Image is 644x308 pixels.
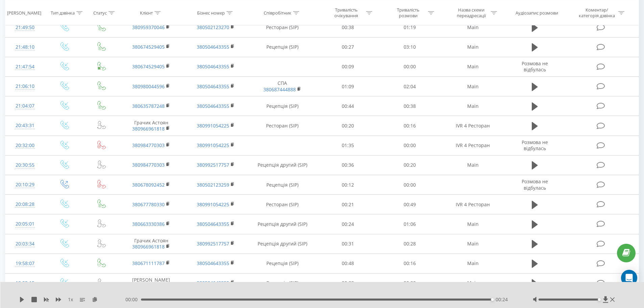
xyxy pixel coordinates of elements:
[197,240,229,247] a: 380992517757
[496,296,508,303] span: 00:24
[317,136,379,155] td: 01:35
[12,237,38,251] div: 20:03:34
[317,195,379,214] td: 00:21
[12,99,38,113] div: 21:04:07
[440,273,505,293] td: Main
[621,270,637,286] div: Open Intercom Messenger
[440,254,505,273] td: Main
[317,37,379,57] td: 00:27
[317,214,379,234] td: 00:24
[132,142,165,148] a: 380984770303
[453,7,489,19] div: Назва схеми переадресації
[197,142,229,148] a: 380991054225
[119,234,183,254] td: Грачик Астоян
[197,10,225,16] div: Бізнес номер
[12,60,38,73] div: 21:47:54
[577,7,617,19] div: Коментар/категорія дзвінка
[317,116,379,136] td: 00:20
[317,273,379,293] td: 00:22
[379,254,441,273] td: 00:16
[248,254,317,273] td: Рецепція (SIP)
[317,77,379,96] td: 01:09
[379,116,441,136] td: 00:16
[248,96,317,116] td: Рецепція (SIP)
[12,217,38,231] div: 20:05:01
[379,136,441,155] td: 00:00
[197,83,229,90] a: 380504643355
[317,57,379,76] td: 00:09
[12,139,38,152] div: 20:32:00
[379,273,441,293] td: 00:22
[248,155,317,175] td: Рецепція другий (SIP)
[379,175,441,195] td: 00:00
[132,162,165,168] a: 380984770303
[379,18,441,37] td: 01:19
[379,77,441,96] td: 02:04
[248,234,317,254] td: Рецепція другий (SIP)
[12,80,38,93] div: 21:06:10
[317,18,379,37] td: 00:38
[197,44,229,50] a: 380504643355
[132,201,165,208] a: 380677780330
[440,136,505,155] td: IVR 4 Ресторан
[12,198,38,211] div: 20:08:28
[132,24,165,30] a: 380959370046
[51,10,75,16] div: Тип дзвінка
[248,37,317,57] td: Рецепція (SIP)
[197,260,229,266] a: 380504643355
[248,18,317,37] td: Ресторан (SIP)
[328,7,364,19] div: Тривалість очікування
[440,195,505,214] td: IVR 4 Ресторан
[264,10,291,16] div: Співробітник
[379,37,441,57] td: 03:10
[440,57,505,76] td: Main
[132,260,165,266] a: 380671111787
[248,195,317,214] td: Ресторан (SIP)
[379,155,441,175] td: 00:20
[132,103,165,109] a: 380635787248
[317,175,379,195] td: 00:12
[12,159,38,172] div: 20:30:55
[132,83,165,90] a: 380980044596
[317,254,379,273] td: 00:48
[440,18,505,37] td: Main
[12,277,38,290] div: 19:53:15
[440,155,505,175] td: Main
[379,96,441,116] td: 00:38
[317,96,379,116] td: 00:44
[132,44,165,50] a: 380674529405
[132,221,165,227] a: 380663330386
[12,257,38,270] div: 19:58:07
[248,116,317,136] td: Ресторан (SIP)
[440,234,505,254] td: Main
[379,57,441,76] td: 00:00
[119,273,183,293] td: [PERSON_NAME]
[197,24,229,30] a: 380502123270
[248,214,317,234] td: Рецепція другий (SIP)
[197,63,229,70] a: 380504643355
[248,175,317,195] td: Рецепція (SIP)
[522,178,548,191] span: Розмова не відбулась
[125,296,141,303] span: 00:00
[132,63,165,70] a: 380674529405
[379,214,441,234] td: 01:06
[248,273,317,293] td: Рецепція (SIP)
[263,86,296,93] a: 380687444888
[317,155,379,175] td: 00:36
[598,298,601,301] div: Accessibility label
[12,119,38,132] div: 20:43:31
[440,37,505,57] td: Main
[132,182,165,188] a: 380678092452
[440,77,505,96] td: Main
[197,182,229,188] a: 380502123259
[132,125,165,132] a: 380966961818
[119,116,183,136] td: Грачик Астоян
[379,234,441,254] td: 00:28
[68,296,73,303] span: 1 x
[440,214,505,234] td: Main
[440,96,505,116] td: Main
[516,10,558,16] div: Аудіозапис розмови
[197,103,229,109] a: 380504643355
[379,195,441,214] td: 00:49
[197,280,229,286] a: 380504643355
